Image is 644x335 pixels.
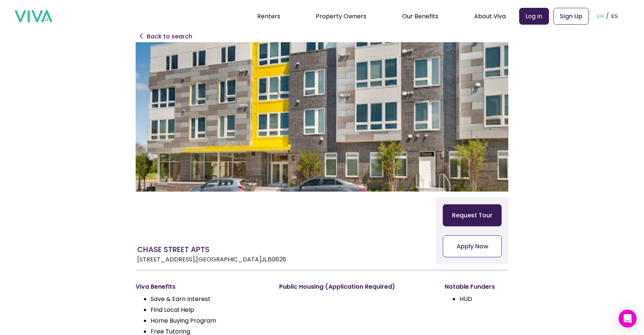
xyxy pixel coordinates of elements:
[137,244,286,255] h1: CHASE STREET APTS
[140,33,143,38] img: Back property details
[257,12,280,21] a: Renters
[474,7,506,25] div: About Viva
[443,204,502,226] button: Request Tour
[136,42,508,192] img: CHASE STREET APTSgoogle
[316,12,366,21] a: Property Owners
[151,294,216,304] li: Save & Earn Interest
[619,310,637,328] div: Open Intercom Messenger
[445,282,495,291] p: Notable Funders
[553,8,589,25] a: Sign Up
[136,282,216,291] p: Viva Benefits
[606,10,609,22] p: /
[15,10,52,23] img: viva
[460,294,495,304] li: HUD
[443,235,502,257] button: Apply Now
[151,305,216,314] li: Find Local Help
[519,8,549,25] a: Log In
[151,316,216,325] li: Home Buying Program
[609,4,620,28] button: ES
[137,255,286,264] p: [STREET_ADDRESS] , [GEOGRAPHIC_DATA] , IL , 60626
[595,4,606,28] button: EN
[402,7,438,25] div: Our Benefits
[147,32,192,41] button: Back to search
